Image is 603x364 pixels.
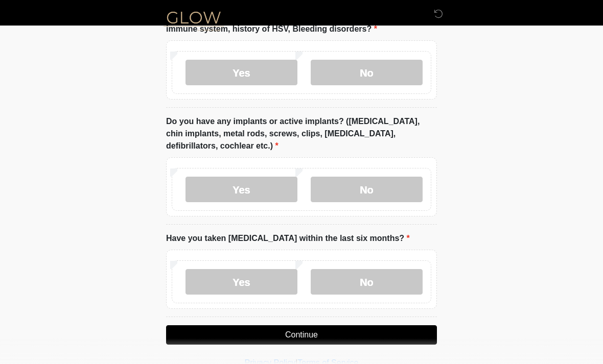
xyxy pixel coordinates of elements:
label: No [311,177,423,202]
button: Continue [166,325,437,345]
label: Do you have any implants or active implants? ([MEDICAL_DATA], chin implants, metal rods, screws, ... [166,115,437,152]
label: Yes [185,60,297,85]
img: Glow Medical Spa Logo [156,8,231,34]
label: Have you taken [MEDICAL_DATA] within the last six months? [166,232,410,245]
label: Yes [185,177,297,202]
label: No [311,269,423,295]
label: Yes [185,269,297,295]
label: No [311,60,423,85]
